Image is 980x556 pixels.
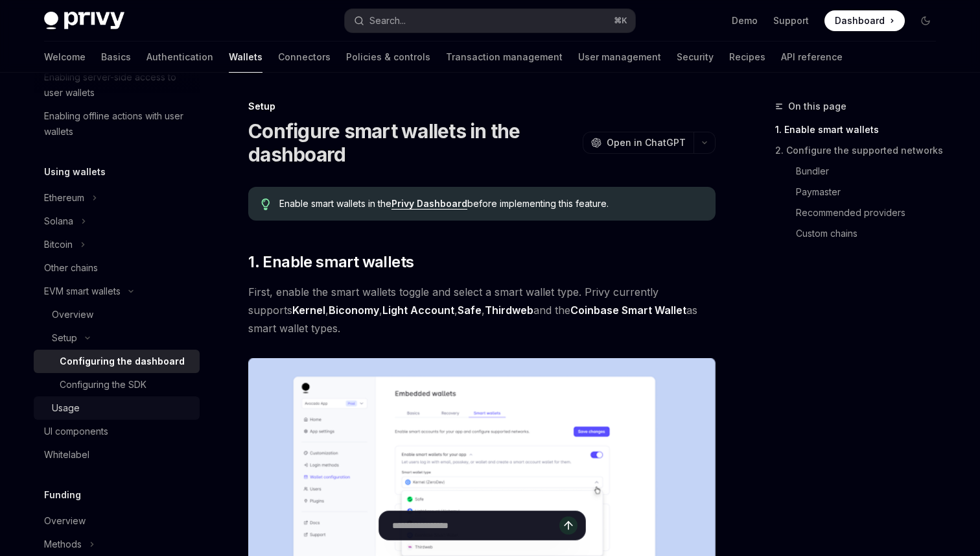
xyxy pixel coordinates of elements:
[44,237,73,252] div: Bitcoin
[446,42,563,73] a: Transaction management
[248,252,414,272] span: 1. Enable smart wallets
[44,164,106,180] h5: Using wallets
[44,513,86,529] div: Overview
[346,42,430,73] a: Policies & controls
[732,14,758,27] a: Demo
[34,350,200,373] a: Configuring the dashboard
[34,396,200,420] a: Usage
[915,10,936,31] button: Toggle dark mode
[345,9,635,32] button: Search...⌘K
[382,304,454,317] a: Light Account
[485,304,533,317] a: Thirdweb
[44,108,192,139] div: Enabling offline actions with user wallets
[729,42,765,73] a: Recipes
[229,42,262,73] a: Wallets
[34,420,200,443] a: UI components
[796,202,946,223] a: Recommended providers
[248,119,577,166] h1: Configure smart wallets in the dashboard
[570,304,686,317] a: Coinbase Smart Wallet
[248,100,716,113] div: Setup
[796,223,946,244] a: Custom chains
[34,373,200,396] a: Configuring the SDK
[835,14,885,27] span: Dashboard
[824,10,905,31] a: Dashboard
[52,400,80,416] div: Usage
[60,377,146,393] div: Configuring the SDK
[781,42,843,73] a: API reference
[775,119,946,140] a: 1. Enable smart wallets
[614,16,627,26] span: ⌘ K
[34,256,200,280] a: Other chains
[52,307,93,322] div: Overview
[279,197,703,210] span: Enable smart wallets in the before implementing this feature.
[44,447,89,463] div: Whitelabel
[34,443,200,466] a: Whitelabel
[775,140,946,161] a: 2. Configure the supported networks
[44,12,124,30] img: dark logo
[44,284,121,299] div: EVM smart wallets
[369,13,406,29] div: Search...
[34,509,200,533] a: Overview
[52,330,77,346] div: Setup
[677,42,714,73] a: Security
[44,260,98,276] div: Other chains
[583,132,694,154] button: Open in ChatGPT
[578,42,661,73] a: User management
[292,304,325,317] a: Kernel
[44,42,86,73] a: Welcome
[60,354,185,369] div: Configuring the dashboard
[773,14,809,27] a: Support
[44,487,81,503] h5: Funding
[34,104,200,143] a: Enabling offline actions with user wallets
[329,304,379,317] a: Biconomy
[391,198,467,210] a: Privy Dashboard
[788,99,846,114] span: On this page
[559,516,577,535] button: Send message
[607,136,686,149] span: Open in ChatGPT
[34,303,200,326] a: Overview
[261,199,270,210] svg: Tip
[146,42,213,73] a: Authentication
[101,42,131,73] a: Basics
[44,190,84,206] div: Ethereum
[278,42,331,73] a: Connectors
[44,424,108,439] div: UI components
[44,213,73,229] div: Solana
[248,283,716,337] span: First, enable the smart wallets toggle and select a smart wallet type. Privy currently supports ,...
[796,161,946,182] a: Bundler
[458,304,482,317] a: Safe
[44,537,82,552] div: Methods
[796,182,946,202] a: Paymaster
